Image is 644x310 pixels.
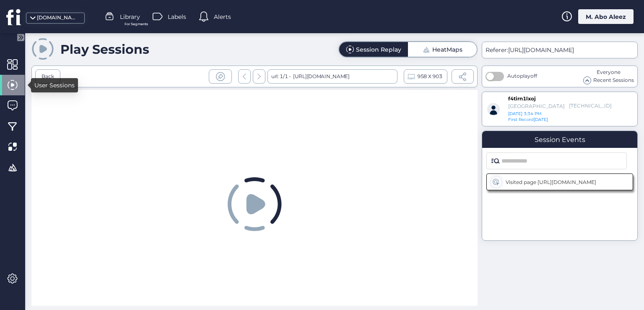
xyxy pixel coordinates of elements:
span: [URL][DOMAIN_NAME] [508,46,574,54]
div: Everyone [583,68,634,76]
div: HeatMaps [432,47,462,53]
div: Back [42,73,54,81]
span: Autoplay [507,73,537,79]
div: Session Replay [356,47,401,53]
span: Library [120,12,140,21]
div: User Sessions [31,78,78,92]
span: Labels [168,12,186,21]
span: off [530,73,537,79]
span: 958 X 903 [417,72,442,81]
div: Play Sessions [60,42,149,57]
div: M. Abo Aleez [578,9,634,24]
span: Alerts [214,12,231,21]
span: For Segments [125,21,148,27]
span: First Record [508,117,534,122]
div: f4tirn1lxoj [508,95,549,102]
span: Referer: [486,46,508,54]
div: [TECHNICAL_ID] [569,102,602,110]
div: Session Events [535,136,585,144]
div: Visited page [URL][DOMAIN_NAME] [506,179,615,185]
div: [DATE] [508,117,553,123]
span: Recent Sessions [593,76,634,84]
div: [URL][DOMAIN_NAME] [291,69,350,84]
div: [DOMAIN_NAME] [37,14,79,22]
div: url: 1/1 - [267,69,397,84]
div: [GEOGRAPHIC_DATA] [508,103,565,109]
div: [DATE] 3:34 PM [508,111,574,117]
